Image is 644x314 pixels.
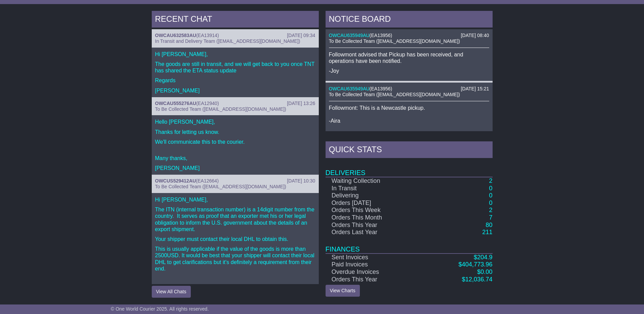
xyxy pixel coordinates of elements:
a: OWCAU632583AU [155,33,196,38]
button: View All Chats [152,286,191,298]
a: OWCAU635949AU [329,33,370,38]
span: To Be Collected Team ([EMAIL_ADDRESS][DOMAIN_NAME]) [155,106,286,112]
a: 80 [485,222,492,228]
p: Thanks for letting us know. [155,129,315,135]
div: ( ) [329,86,489,92]
p: Hi [PERSON_NAME], [155,51,315,57]
p: The ITN (internal transaction number) is a 14digit number from the country. It serves as proof th... [155,206,315,232]
div: ( ) [329,33,489,38]
td: Delivering [326,192,423,199]
span: EA13956 [371,86,391,91]
td: Orders Last Year [326,229,423,236]
td: Orders This Week [326,207,423,214]
div: [DATE] 15:21 [461,86,489,92]
p: Many thanks, [155,149,315,161]
span: © One World Courier 2025. All rights reserved. [111,306,209,312]
div: NOTICE BOARD [326,11,493,29]
div: ( ) [155,101,315,106]
span: To Be Collected Team ([EMAIL_ADDRESS][DOMAIN_NAME]) [329,92,460,97]
span: To Be Collected Team ([EMAIL_ADDRESS][DOMAIN_NAME]) [329,38,460,44]
div: [DATE] 13:26 [287,101,315,106]
a: View Charts [326,285,360,297]
div: ( ) [155,33,315,38]
a: 2 [489,177,492,184]
a: OWCUS529412AU [155,178,196,184]
td: Deliveries [326,160,493,177]
div: Quick Stats [326,141,493,160]
p: Hi [PERSON_NAME], [155,196,315,203]
div: ( ) [155,178,315,184]
a: 0 [489,199,492,206]
a: 0 [489,192,492,199]
a: OWCAU555276AU [155,101,196,106]
p: Followmont advised that Pickup has been received, and operations have been notified. [329,51,489,64]
div: [DATE] 08:40 [461,33,489,38]
td: Waiting Collection [326,177,423,185]
p: Regards [155,77,315,84]
a: OWCAU635949AU [329,86,370,91]
span: In Transit and Delivery Team ([EMAIL_ADDRESS][DOMAIN_NAME]) [155,38,300,44]
td: Finances [326,236,493,254]
td: Orders This Year [326,276,423,283]
div: [DATE] 09:34 [287,33,315,38]
td: Orders This Month [326,214,423,222]
span: 12,036.74 [465,276,492,283]
span: 204.9 [477,254,492,261]
span: EA13956 [371,33,391,38]
span: EA13914 [198,33,218,38]
span: EA12664 [198,178,217,184]
a: $204.9 [474,254,492,261]
a: 2 [489,207,492,213]
p: -Joy [329,68,489,74]
p: Followmont: This is a Newcastle pickup. -Aira [329,105,489,124]
a: 0 [489,185,492,192]
p: Your shipper must contact their local DHL to obtain this. [155,236,315,242]
p: We'll communicate this to the courier. [155,139,315,145]
td: Sent Invoices [326,254,423,261]
a: $0.00 [477,268,492,275]
p: Hello [PERSON_NAME], [155,119,315,125]
div: [DATE] 10:30 [287,178,315,184]
div: RECENT CHAT [152,11,319,29]
a: 7 [489,214,492,221]
td: In Transit [326,185,423,192]
td: Orders [DATE] [326,199,423,207]
p: The goods are still in transit, and we will get back to you once TNT has shared the ETA status up... [155,61,315,74]
p: [PERSON_NAME] [155,87,315,94]
span: 0.00 [480,268,492,275]
td: Orders This Year [326,222,423,229]
p: This is usually applicable if the value of the goods is more than 2500USD. It would be best that ... [155,246,315,272]
a: $12,036.74 [462,276,492,283]
td: Paid Invoices [326,261,423,268]
a: $404,773.96 [458,261,492,268]
td: Overdue Invoices [326,268,423,276]
span: To Be Collected Team ([EMAIL_ADDRESS][DOMAIN_NAME]) [155,184,286,189]
span: 404,773.96 [462,261,492,268]
p: [PERSON_NAME] [155,165,315,171]
a: 211 [482,229,492,235]
span: EA12940 [198,101,218,106]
